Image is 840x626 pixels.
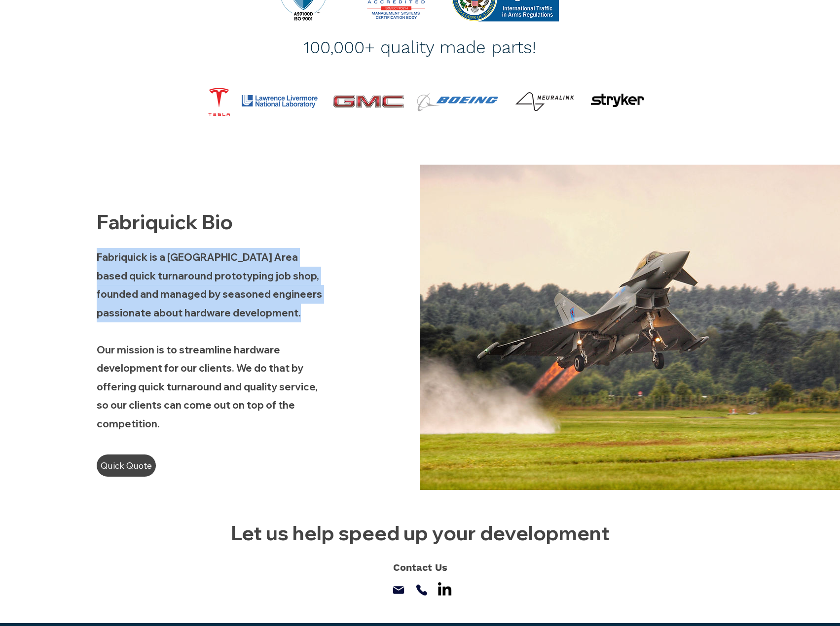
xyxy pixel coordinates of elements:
img: Tesla,_Inc.-Logo.wine.png [187,81,251,123]
img: gmc-logo.png [328,90,409,113]
img: Neuralink_Logo.png [515,92,574,111]
span: Fabriquick is a [GEOGRAPHIC_DATA] Area based quick turnaround prototyping job shop, founded and m... [97,251,322,319]
a: Phone [414,582,430,598]
img: LLNL-logo.png [241,94,318,109]
img: LinkedIn [435,579,454,598]
a: Mail [391,582,407,598]
img: Stryker_Corporation-Logo.wine.png [583,77,652,123]
a: Quick Quote [97,454,156,477]
span: Let us help speed up your development [231,521,610,545]
span: Fabriquick Bio [97,209,233,234]
span: Quick Quote [101,457,152,474]
ul: Social Bar [435,579,454,598]
span: Contact Us [393,561,447,573]
img: 58ee8d113545163ec1942cd3.png [415,91,500,113]
span: 100,000+ quality made parts! [303,37,536,58]
span: Our mission is to streamline hardware development for our clients. We do that by offering quick t... [97,344,318,430]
